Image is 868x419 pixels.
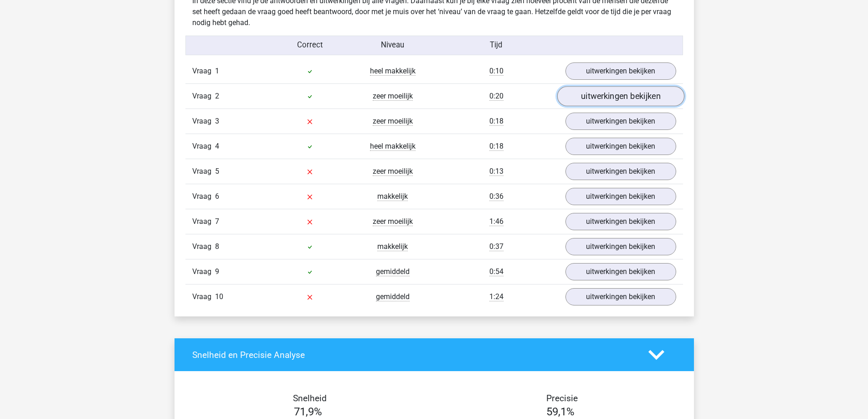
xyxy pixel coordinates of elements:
[557,87,684,107] a: uitwerkingen bekijken
[565,113,676,130] a: uitwerkingen bekijken
[565,163,676,180] a: uitwerkingen bekijken
[215,142,219,150] span: 4
[215,292,223,301] span: 10
[192,166,215,177] span: Vraag
[192,393,427,403] h4: Snelheid
[192,266,215,277] span: Vraag
[192,116,215,127] span: Vraag
[565,238,676,255] a: uitwerkingen bekijken
[489,167,503,176] span: 0:13
[377,192,408,201] span: makkelijk
[565,263,676,280] a: uitwerkingen bekijken
[215,267,219,276] span: 9
[565,288,676,305] a: uitwerkingen bekijken
[215,242,219,251] span: 8
[489,242,503,251] span: 0:37
[376,292,410,301] span: gemiddeld
[215,92,219,100] span: 2
[489,292,503,301] span: 1:24
[489,217,503,226] span: 1:46
[294,405,322,418] span: 71,9%
[489,117,503,126] span: 0:18
[489,92,503,101] span: 0:20
[565,213,676,230] a: uitwerkingen bekijken
[215,167,219,176] span: 5
[489,192,503,201] span: 0:36
[489,142,503,151] span: 0:18
[565,138,676,155] a: uitwerkingen bekijken
[370,142,416,151] span: heel makkelijk
[215,217,219,226] span: 7
[565,62,676,80] a: uitwerkingen bekijken
[445,393,680,403] h4: Precisie
[192,291,215,302] span: Vraag
[434,40,558,51] div: Tijd
[377,242,408,251] span: makkelijk
[373,217,413,226] span: zeer moeilijk
[351,40,434,51] div: Niveau
[192,241,215,252] span: Vraag
[373,92,413,101] span: zeer moeilijk
[370,67,416,76] span: heel makkelijk
[192,66,215,77] span: Vraag
[192,216,215,227] span: Vraag
[192,350,635,360] h4: Snelheid en Precisie Analyse
[215,192,219,201] span: 6
[489,267,503,276] span: 0:54
[215,117,219,125] span: 3
[376,267,410,276] span: gemiddeld
[192,91,215,102] span: Vraag
[373,117,413,126] span: zeer moeilijk
[215,67,219,75] span: 1
[192,141,215,152] span: Vraag
[373,167,413,176] span: zeer moeilijk
[489,67,503,76] span: 0:10
[192,191,215,202] span: Vraag
[546,405,575,418] span: 59,1%
[268,40,351,51] div: Correct
[565,188,676,205] a: uitwerkingen bekijken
